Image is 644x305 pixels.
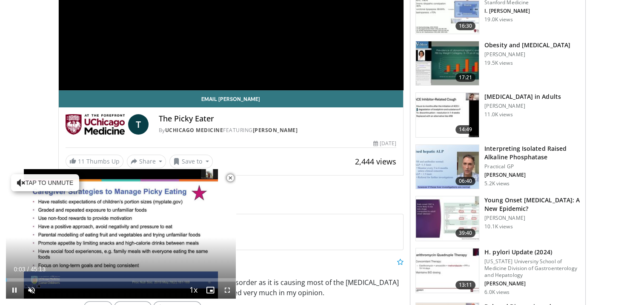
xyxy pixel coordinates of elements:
span: 13:11 [455,281,476,289]
span: 06:40 [455,177,476,185]
a: 11 Thumbs Up [66,155,123,168]
h3: Young Onset [MEDICAL_DATA]: A New Epidemic? [484,196,580,213]
span: 39:40 [455,229,476,237]
button: Tap to unmute [11,174,79,191]
span: 11 [78,157,85,165]
p: 10.1K views [484,223,512,230]
div: Progress Bar [6,278,236,282]
p: 5.2K views [484,180,509,187]
p: [PERSON_NAME] [484,215,580,222]
p: 19.5K views [484,60,512,66]
h3: [MEDICAL_DATA] in Adults [484,92,561,101]
span: 14:49 [455,125,476,134]
img: 11950cd4-d248-4755-8b98-ec337be04c84.150x105_q85_crop-smart_upscale.jpg [416,93,479,137]
a: 13:11 H. pylori Update (2024) [US_STATE] University School of Medicine Division of Gastroenterolo... [415,248,580,296]
p: [US_STATE] University School of Medicine Division of Gastroenterology and Hepatology [484,258,580,279]
h3: Interpreting Isolated Raised Alkaline Phosphatase [484,144,580,161]
button: Close [222,169,239,187]
a: 06:40 Interpreting Isolated Raised Alkaline Phosphatase Practical GP [PERSON_NAME] 5.2K views [415,144,580,190]
a: UChicago Medicine [165,127,223,134]
a: [PERSON_NAME] [253,127,298,134]
button: Playback Rate [185,282,202,299]
img: 0df8ca06-75ef-4873-806f-abcb553c84b6.150x105_q85_crop-smart_upscale.jpg [416,41,479,86]
span: 45:13 [31,266,46,273]
p: 11.0K views [484,111,512,118]
a: Email [PERSON_NAME] [59,90,404,107]
button: Enable picture-in-picture mode [202,282,219,299]
img: 6a4ee52d-0f16-480d-a1b4-8187386ea2ed.150x105_q85_crop-smart_upscale.jpg [416,145,479,189]
p: [PERSON_NAME] [484,103,561,109]
p: 19.0K views [484,16,512,23]
p: I. [PERSON_NAME] [484,8,573,14]
p: Practical GP [484,163,580,170]
span: 17:21 [455,73,476,82]
span: 16:30 [455,22,476,30]
div: [DATE] [373,140,396,147]
p: [PERSON_NAME] [484,172,580,178]
span: 2,444 views [355,156,396,167]
span: / [27,266,29,273]
h3: H. pylori Update (2024) [484,248,580,256]
button: Pause [6,282,23,299]
button: Unmute [23,282,40,299]
button: Save to [169,155,213,168]
span: 0:03 [14,266,25,273]
p: 6.0K views [484,289,509,296]
img: UChicago Medicine [66,114,125,135]
button: Share [127,155,166,168]
button: Fullscreen [219,282,236,299]
p: [PERSON_NAME] [484,51,570,58]
p: [PERSON_NAME] [484,280,580,287]
img: 94cbdef1-8024-4923-aeed-65cc31b5ce88.150x105_q85_crop-smart_upscale.jpg [416,248,479,293]
a: 17:21 Obesity and [MEDICAL_DATA] [PERSON_NAME] 19.5K views [415,41,580,86]
div: By FEATURING [159,127,397,134]
video-js: Video Player [6,169,236,299]
p: Thanks for this presentation. I expected more light on Sensory Procession Disorder as it is causi... [84,267,404,298]
h4: The Picky Eater [159,114,397,124]
a: 39:40 Young Onset [MEDICAL_DATA]: A New Epidemic? [PERSON_NAME] 10.1K views [415,196,580,241]
a: T [128,114,149,135]
a: 14:49 [MEDICAL_DATA] in Adults [PERSON_NAME] 11.0K views [415,92,580,138]
img: b23cd043-23fa-4b3f-b698-90acdd47bf2e.150x105_q85_crop-smart_upscale.jpg [416,196,479,241]
h3: Obesity and [MEDICAL_DATA] [484,41,570,49]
